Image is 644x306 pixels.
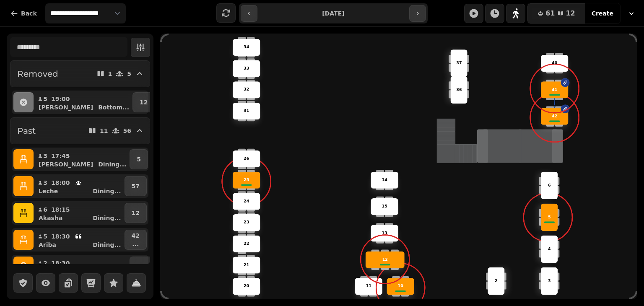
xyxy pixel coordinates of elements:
p: 56 [123,128,131,134]
p: 5 [137,155,141,163]
p: [PERSON_NAME] [39,160,93,169]
p: 5 [548,214,551,220]
p: Bottom ... [98,103,129,112]
p: 42 [132,231,140,240]
p: 2 [495,278,498,284]
p: 26 [244,156,249,162]
p: 18:30 [51,232,70,241]
p: 32 [244,87,249,93]
button: 318:00LecheDining... [35,176,123,196]
p: 14 [382,177,387,183]
span: 61 [545,10,555,17]
p: 4 [548,246,551,252]
button: 42... [125,230,147,250]
button: Past1156 [10,117,150,144]
p: Dining ... [98,160,126,169]
p: 33 [244,65,249,71]
button: Removed15 [10,60,150,87]
p: 3 [43,152,48,160]
p: 36 [456,87,462,93]
span: 12 [566,10,575,17]
p: 20 [244,283,249,289]
p: 17:45 [51,152,70,160]
p: 42 [552,114,557,119]
p: Dining ... [93,187,121,195]
button: 12 [125,203,147,223]
button: 12 [132,92,155,112]
button: 518:30AribaDining... [35,230,123,250]
p: 2 [43,259,48,267]
p: 3 [548,278,551,284]
p: 6 [548,182,551,188]
span: Back [21,10,37,16]
p: 25 [137,262,145,271]
p: Dining ... [93,241,121,249]
p: 11 [366,283,371,289]
p: Dining ... [93,214,121,222]
button: Back [3,3,44,23]
h2: Past [17,125,36,137]
p: Leche [39,187,58,195]
p: 57 [132,182,140,190]
p: Ariba [39,241,56,249]
p: 19:00 [51,95,70,103]
p: 41 [552,87,557,93]
p: 6 [43,205,48,214]
p: 18:00 [51,179,70,187]
p: 1 [108,71,112,77]
button: Create [585,3,620,23]
p: 5 [127,71,131,77]
button: 218:30 [35,257,128,277]
p: 5 [43,95,48,103]
button: 618:15AkashaDining... [35,203,123,223]
p: 15 [382,204,387,210]
p: 11 [100,128,108,134]
p: 23 [244,220,249,226]
button: 519:00[PERSON_NAME]Bottom... [35,92,131,112]
span: Create [592,10,613,16]
p: 22 [244,241,249,247]
p: 34 [244,44,249,50]
p: 12 [132,209,140,217]
button: 57 [125,176,147,196]
p: 13 [382,230,387,236]
h2: Removed [17,68,58,80]
button: 25 [130,257,152,277]
p: 10 [398,283,403,289]
p: 31 [244,108,249,114]
p: 37 [456,60,462,66]
p: 12 [140,98,148,106]
button: 317:45[PERSON_NAME]Dining... [35,149,128,169]
button: 6112 [527,3,585,23]
p: 3 [43,179,48,187]
p: ... [132,240,140,248]
p: 18:15 [51,205,70,214]
p: 5 [43,232,48,241]
button: 5 [130,149,148,169]
p: 24 [244,198,249,204]
p: Akasha [39,214,62,222]
p: 21 [244,262,249,268]
p: 12 [382,257,388,263]
p: 25 [244,177,249,183]
p: 40 [552,60,557,66]
p: [PERSON_NAME] [39,103,93,112]
p: 18:30 [51,259,70,267]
